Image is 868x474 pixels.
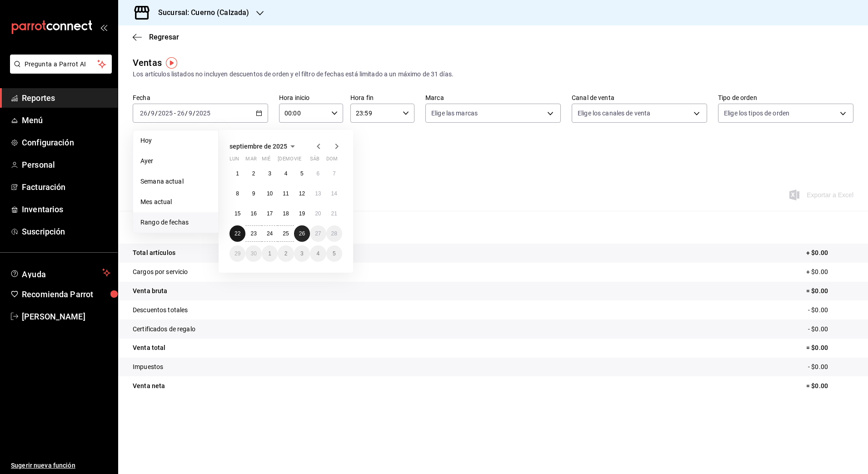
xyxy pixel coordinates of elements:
[245,225,261,242] button: 23 de septiembre de 2025
[331,190,337,197] abbr: 14 de septiembre de 2025
[299,230,305,237] abbr: 26 de septiembre de 2025
[234,230,240,237] abbr: 22 de septiembre de 2025
[718,95,853,101] label: Tipo de orden
[315,230,321,237] abbr: 27 de septiembre de 2025
[140,156,211,166] span: Ayer
[177,110,185,117] input: --
[333,170,336,177] abbr: 7 de septiembre de 2025
[10,55,112,74] button: Pregunta a Parrot AI
[806,381,853,391] p: = $0.00
[245,205,261,222] button: 16 de septiembre de 2025
[133,324,195,334] p: Certificados de regalo
[310,185,326,202] button: 13 de septiembre de 2025
[22,203,110,215] span: Inventarios
[140,197,211,207] span: Mes actual
[806,343,853,353] p: = $0.00
[310,156,319,165] abbr: sábado
[22,267,99,278] span: Ayuda
[133,343,165,353] p: Venta total
[294,205,310,222] button: 19 de septiembre de 2025
[262,205,278,222] button: 17 de septiembre de 2025
[229,185,245,202] button: 8 de septiembre de 2025
[326,225,342,242] button: 28 de septiembre de 2025
[806,286,853,296] p: = $0.00
[133,33,179,41] button: Regresar
[267,190,273,197] abbr: 10 de septiembre de 2025
[284,170,288,177] abbr: 4 de septiembre de 2025
[278,156,331,165] abbr: jueves
[268,170,271,177] abbr: 3 de septiembre de 2025
[133,305,188,315] p: Descuentos totales
[316,250,319,257] abbr: 4 de octubre de 2025
[229,141,298,152] button: septiembre de 2025
[299,190,305,197] abbr: 12 de septiembre de 2025
[133,381,165,391] p: Venta neta
[283,210,289,217] abbr: 18 de septiembre de 2025
[229,165,245,182] button: 1 de septiembre de 2025
[724,109,789,118] span: Elige los tipos de orden
[229,245,245,262] button: 29 de septiembre de 2025
[195,110,211,117] input: ----
[326,156,338,165] abbr: domingo
[316,170,319,177] abbr: 6 de septiembre de 2025
[250,250,256,257] abbr: 30 de septiembre de 2025
[140,110,148,117] input: --
[193,110,195,117] span: /
[22,114,110,126] span: Menú
[22,92,110,104] span: Reportes
[22,310,110,323] span: [PERSON_NAME]
[252,190,255,197] abbr: 9 de septiembre de 2025
[245,165,261,182] button: 2 de septiembre de 2025
[22,159,110,171] span: Personal
[22,181,110,193] span: Facturación
[133,95,268,101] label: Fecha
[25,60,98,69] span: Pregunta a Parrot AI
[245,156,256,165] abbr: martes
[133,267,188,277] p: Cargos por servicio
[245,185,261,202] button: 9 de septiembre de 2025
[267,210,273,217] abbr: 17 de septiembre de 2025
[262,185,278,202] button: 10 de septiembre de 2025
[185,110,188,117] span: /
[155,110,158,117] span: /
[326,205,342,222] button: 21 de septiembre de 2025
[149,33,179,41] span: Regresar
[326,165,342,182] button: 7 de septiembre de 2025
[151,7,249,18] h3: Sucursal: Cuerno (Calzada)
[250,230,256,237] abbr: 23 de septiembre de 2025
[140,136,211,145] span: Hoy
[294,156,301,165] abbr: viernes
[236,190,239,197] abbr: 8 de septiembre de 2025
[431,109,478,118] span: Elige las marcas
[310,165,326,182] button: 6 de septiembre de 2025
[310,205,326,222] button: 20 de septiembre de 2025
[268,250,271,257] abbr: 1 de octubre de 2025
[294,225,310,242] button: 26 de septiembre de 2025
[294,165,310,182] button: 5 de septiembre de 2025
[148,110,150,117] span: /
[166,57,177,69] img: Tooltip marker
[22,288,110,300] span: Recomienda Parrot
[229,225,245,242] button: 22 de septiembre de 2025
[806,248,853,258] p: + $0.00
[299,210,305,217] abbr: 19 de septiembre de 2025
[234,250,240,257] abbr: 29 de septiembre de 2025
[278,245,294,262] button: 2 de octubre de 2025
[331,230,337,237] abbr: 28 de septiembre de 2025
[229,156,239,165] abbr: lunes
[262,225,278,242] button: 24 de septiembre de 2025
[350,95,414,101] label: Hora fin
[250,210,256,217] abbr: 16 de septiembre de 2025
[133,362,163,372] p: Impuestos
[229,205,245,222] button: 15 de septiembre de 2025
[229,143,287,150] span: septiembre de 2025
[326,185,342,202] button: 14 de septiembre de 2025
[140,218,211,227] span: Rango de fechas
[252,170,255,177] abbr: 2 de septiembre de 2025
[262,156,270,165] abbr: miércoles
[158,110,173,117] input: ----
[188,110,193,117] input: --
[283,190,289,197] abbr: 11 de septiembre de 2025
[278,225,294,242] button: 25 de septiembre de 2025
[326,245,342,262] button: 5 de octubre de 2025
